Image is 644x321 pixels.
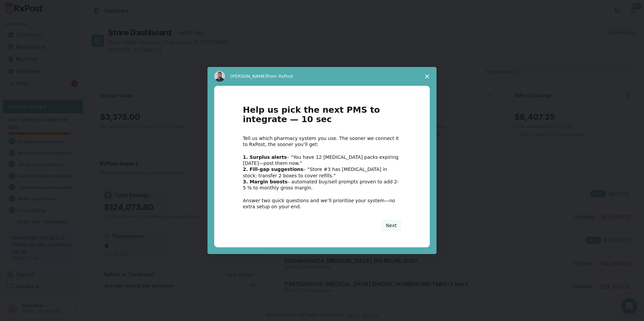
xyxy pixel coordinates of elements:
div: Answer two quick questions and we’ll prioritise your system—no extra setup on your end. [243,198,401,210]
div: – “You have 12 [MEDICAL_DATA] packs expiring [DATE]—post them now.” [243,154,401,166]
button: Next [381,220,401,231]
span: [PERSON_NAME] [230,74,267,79]
h1: Help us pick the next PMS to integrate — 10 sec [243,105,401,129]
b: 2. Fill-gap suggestions [243,167,303,172]
img: Profile image for Manuel [214,71,225,82]
div: – automated buy/sell prompts proven to add 2-5 % to monthly gross margin. [243,179,401,191]
b: 1. Surplus alerts [243,154,287,160]
span: from RxPost [267,74,293,79]
div: Tell us which pharmacy system you use. The sooner we connect it to RxPost, the sooner you’ll get: [243,135,401,147]
div: – “Store #3 has [MEDICAL_DATA] in stock; transfer 2 boxes to cover refills.” [243,166,401,178]
span: Close survey [418,67,437,86]
b: 3. Margin boosts [243,179,288,184]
